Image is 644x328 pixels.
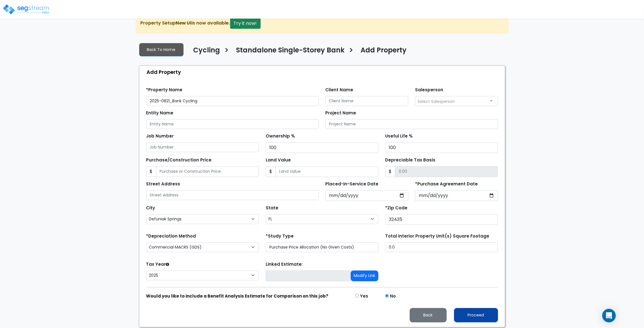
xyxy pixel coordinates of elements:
input: Job Number [146,142,259,152]
label: Street Address [146,181,180,187]
input: Project Name [326,119,498,129]
h4: Standalone Single-Storey Bank [236,46,345,56]
label: Total Interior Property Unit(s) Square Footage [385,233,489,240]
label: Salesperson [415,87,443,93]
a: Add Property [357,46,407,58]
label: Entity Name [146,110,174,116]
input: Useful Life % [385,142,498,153]
img: logo_pro_r.png [2,4,50,15]
input: total square foot [385,242,498,252]
input: Ownership % [266,142,378,153]
span: Select Salesperson [418,99,455,104]
label: Tax Year [146,261,169,268]
label: *Depreciation Method [146,233,196,240]
label: Project Name [326,110,356,116]
label: State [266,205,278,211]
div: Add Property [142,66,505,78]
button: Modify Link [351,271,378,281]
strong: New UI [176,20,192,26]
label: *Zip Code [385,205,407,211]
label: Ownership % [266,133,295,139]
input: Zip Code [385,214,498,225]
a: Standalone Single-Storey Bank [232,46,345,58]
span: $ [385,166,395,177]
label: Land Value [266,157,291,163]
label: Yes [360,293,368,300]
input: Purchase or Construction Price [156,166,259,177]
h3: > [224,46,229,57]
button: Try it now! [230,18,261,29]
h4: Cycling [193,46,220,56]
input: Property Name [146,96,319,106]
span: $ [146,166,156,177]
button: Back [410,308,447,322]
input: Client Name [326,96,409,106]
div: Property Setup is now available. [136,13,508,34]
h3: > [349,46,354,57]
label: Useful Life % [385,133,413,139]
label: *Purchase Agreement Date [415,181,478,187]
label: Linked Estimate: [266,261,303,268]
a: Back [405,311,451,318]
label: *Study Type [266,233,294,240]
label: City [146,205,155,211]
input: Purchase Date [415,190,498,201]
label: *Property Name [146,87,183,93]
a: Back To Home [139,43,184,56]
label: Placed-In-Service Date [326,181,379,187]
label: Purchase/Construction Price [146,157,212,163]
button: Proceed [454,308,498,322]
input: Entity Name [146,119,319,129]
strong: Would you like to include a Benefit Analysis Estimate for Comparison on this job? [146,293,329,299]
label: Job Number [146,133,174,139]
input: Street Address [146,190,319,200]
input: 0.00 [395,166,498,177]
span: $ [266,166,276,177]
label: Depreciable Tax Basis [385,157,435,163]
h4: Add Property [361,46,407,56]
div: Open Intercom Messenger [602,309,616,322]
label: Client Name [326,87,353,93]
a: Cycling [189,46,220,58]
label: No [390,293,396,300]
input: Land Value [276,166,378,177]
